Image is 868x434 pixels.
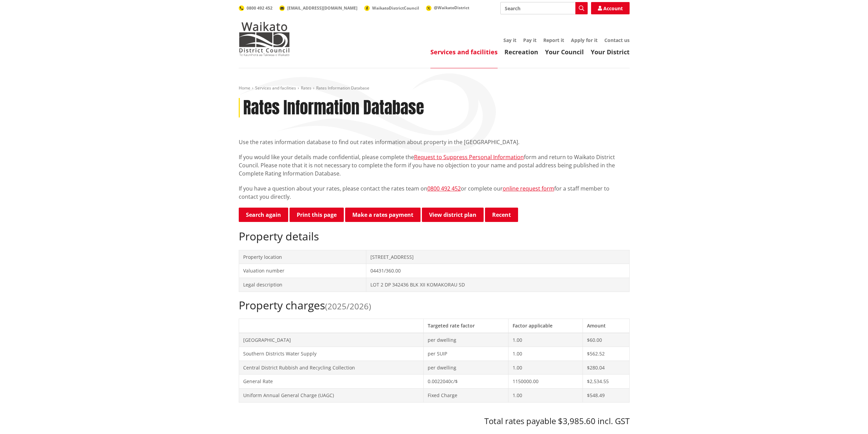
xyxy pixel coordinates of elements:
[509,319,583,333] th: Factor applicable
[426,5,469,11] a: @WaikatoDistrict
[503,37,516,43] a: Say it
[316,85,369,91] span: Rates Information Database
[243,98,424,118] h1: Rates Information Database
[423,388,509,402] td: Fixed Charge
[423,333,509,347] td: per dwelling
[287,5,357,11] span: [EMAIL_ADDRESS][DOMAIN_NAME]
[583,333,629,347] td: $60.00
[239,361,423,375] td: Central District Rubbish and Recycling Collection
[504,48,538,56] a: Recreation
[434,5,469,11] span: @WaikatoDistrict
[509,347,583,361] td: 1.00
[509,361,583,375] td: 1.00
[239,208,288,222] a: Search again
[239,250,366,264] td: Property location
[503,185,554,192] a: online request form
[366,278,629,292] td: LOT 2 DP 342436 BLK XII KOMAKORAU SD
[239,375,423,389] td: General Rate
[239,5,273,11] a: 0800 492 452
[239,85,630,91] nav: breadcrumb
[423,319,509,333] th: Targeted rate factor
[500,2,588,14] input: Search input
[239,388,423,402] td: Uniform Annual General Charge (UAGC)
[239,416,630,426] h3: Total rates payable $3,985.60 incl. GST
[279,5,357,11] a: [EMAIL_ADDRESS][DOMAIN_NAME]
[604,37,630,43] a: Contact us
[509,375,583,389] td: 1150000.00
[255,85,296,91] a: Services and facilities
[325,300,371,312] span: (2025/2026)
[423,375,509,389] td: 0.0022040c/$
[239,230,630,243] h2: Property details
[543,37,564,43] a: Report it
[583,375,629,389] td: $2,534.55
[239,184,630,201] p: If you have a question about your rates, please contact the rates team on or complete our for a s...
[247,5,273,11] span: 0800 492 452
[523,37,536,43] a: Pay it
[485,208,518,222] button: Recent
[422,208,484,222] a: View district plan
[591,48,630,56] a: Your District
[366,250,629,264] td: [STREET_ADDRESS]
[591,2,630,14] a: Account
[239,85,250,91] a: Home
[239,264,366,278] td: Valuation number
[290,208,344,222] button: Print this page
[345,208,421,222] a: Make a rates payment
[430,48,498,56] a: Services and facilities
[239,22,290,56] img: Waikato District Council - Te Kaunihera aa Takiwaa o Waikato
[423,361,509,375] td: per dwelling
[239,347,423,361] td: Southern Districts Water Supply
[366,264,629,278] td: 04431/360.00
[583,319,629,333] th: Amount
[509,388,583,402] td: 1.00
[423,347,509,361] td: per SUIP
[301,85,311,91] a: Rates
[239,153,630,178] p: If you would like your details made confidential, please complete the form and return to Waikato ...
[509,333,583,347] td: 1.00
[239,138,630,146] p: Use the rates information database to find out rates information about property in the [GEOGRAPHI...
[239,333,423,347] td: [GEOGRAPHIC_DATA]
[583,347,629,361] td: $562.52
[364,5,419,11] a: WaikatoDistrictCouncil
[414,153,524,161] a: Request to Suppress Personal Information
[239,278,366,292] td: Legal description
[372,5,419,11] span: WaikatoDistrictCouncil
[427,185,461,192] a: 0800 492 452
[583,388,629,402] td: $548.49
[545,48,584,56] a: Your Council
[571,37,598,43] a: Apply for it
[583,361,629,375] td: $280.04
[239,299,630,312] h2: Property charges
